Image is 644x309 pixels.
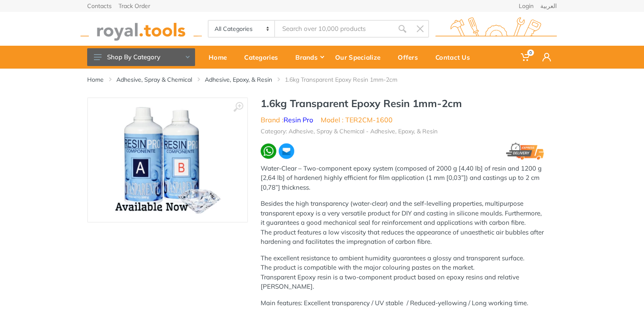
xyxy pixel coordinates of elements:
a: Categories [238,46,289,69]
a: Track Order [118,3,150,9]
a: Adhesive, Spray & Chemical [116,75,192,84]
a: Home [87,75,104,84]
img: wa.webp [261,143,276,159]
div: Brands [289,48,329,66]
a: Adhesive, Epoxy, & Resin [205,75,272,84]
div: Categories [238,48,289,66]
button: Shop By Category [87,48,195,66]
a: Contact Us [429,46,482,69]
p: Main features: Excellent transparency / UV stable / Reduced-yellowing / Long working time. [261,298,544,308]
li: Brand : [261,115,313,125]
a: العربية [540,3,557,9]
div: Our Specialize [329,48,392,66]
li: Category: Adhesive, Spray & Chemical - Adhesive, Epoxy, & Resin [261,127,438,136]
img: express.png [506,143,544,160]
a: Our Specialize [329,46,392,69]
nav: breadcrumb [87,75,557,84]
a: Offers [392,46,429,69]
div: Offers [392,48,429,66]
img: ma.webp [278,143,295,160]
select: Category [209,21,275,37]
a: Home [203,46,238,69]
a: 0 [515,46,537,69]
a: Contacts [87,3,112,9]
a: Resin Pro [283,116,313,124]
img: royal.tools Logo [80,17,202,41]
div: Home [203,48,238,66]
p: Water-Clear – Two-component epoxy system (composed of 2000 g [4,40 lb] of resin and 1200 g [2,64 ... [261,164,544,193]
span: 0 [527,50,534,56]
li: Model : TER2CM-1600 [321,115,393,125]
img: Royal Tools - 1.6kg Transparent Epoxy Resin 1mm-2cm [114,107,221,213]
p: The excellent resistance to ambient humidity guarantees a glossy and transparent surface. The pro... [261,254,544,292]
a: Login [519,3,534,9]
li: 1.6kg Transparent Epoxy Resin 1mm-2cm [285,75,410,84]
img: royal.tools Logo [435,17,557,41]
input: Site search [275,20,394,38]
p: Besides the high transparency (water-clear) and the self-levelling properties, multipurpose trans... [261,199,544,247]
h1: 1.6kg Transparent Epoxy Resin 1mm-2cm [261,97,544,110]
div: Contact Us [429,48,482,66]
